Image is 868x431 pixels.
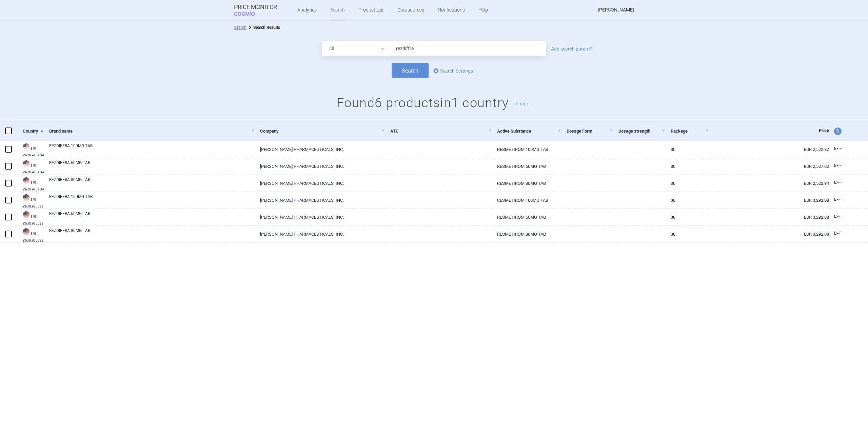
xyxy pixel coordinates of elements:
a: Ex-F [829,178,854,188]
a: [PERSON_NAME] PHARMACEUTICALS, INC. [255,226,385,242]
a: Ex-F [829,161,854,171]
strong: Search Results [253,25,280,30]
span: Ex-factory price [834,231,842,236]
img: United States [23,177,29,184]
img: United States [23,194,29,201]
abbr: VA OPAL BIG4 — US Department of Veteran Affairs (VA), Office of Procurement, Acquisition and Logi... [23,154,44,157]
span: Ex-factory price [834,163,842,168]
a: USUSVA OPAL FSS [18,211,44,225]
a: RESMETIROM 60MG TAB [492,158,561,175]
a: EUR 2,527.02 [709,158,829,175]
a: Add search param? [551,46,592,51]
a: RESMETIROM 100MG TAB [492,192,561,209]
img: United States [23,143,29,150]
a: USUSVA OPAL FSS [18,194,44,208]
a: 30 [666,141,709,158]
a: EUR 2,522.82 [709,141,829,158]
a: [PERSON_NAME] PHARMACEUTICALS, INC. [255,141,385,158]
li: Search Results [246,24,280,31]
a: EUR 3,292.08 [709,192,829,209]
abbr: VA OPAL BIG4 — US Department of Veteran Affairs (VA), Office of Procurement, Acquisition and Logi... [23,188,44,191]
a: REZDIFFRA 100MG TAB [49,143,255,155]
li: Search [234,24,246,31]
a: EUR 2,522.94 [709,175,829,192]
a: REZDIFFRA 60MG TAB [49,211,255,223]
a: REZDIFFRA 100MG TAB [49,194,255,206]
strong: Price Monitor [234,4,277,11]
img: United States [23,228,29,235]
span: Ex-factory price [834,180,842,185]
abbr: VA OPAL BIG4 — US Department of Veteran Affairs (VA), Office of Procurement, Acquisition and Logi... [23,171,44,174]
a: Ex-F [829,229,854,239]
a: Country [23,123,44,139]
a: Dosage strength [618,123,666,139]
img: United States [23,211,29,218]
a: USUSVA OPAL BIG4 [18,177,44,191]
a: 30 [666,158,709,175]
a: [PERSON_NAME] PHARMACEUTICALS, INC. [255,209,385,226]
a: REZDIFFRA 80MG TAB [49,177,255,189]
span: Ex-factory price [834,214,842,219]
a: RESMETIROM 80MG TAB [492,175,561,192]
a: Search [234,25,246,30]
abbr: VA OPAL FSS — US Department of Veteran Affairs (VA), Office of Procurement, Acquisition and Logis... [23,204,44,208]
a: RESMETIROM 100MG TAB [492,141,561,158]
a: [PERSON_NAME] PHARMACEUTICALS, INC. [255,175,385,192]
span: Ex-factory price [834,146,842,151]
a: USUSVA OPAL BIG4 [18,160,44,174]
a: Active Substance [497,123,561,139]
abbr: VA OPAL FSS — US Department of Veteran Affairs (VA), Office of Procurement, Acquisition and Logis... [23,221,44,225]
a: ATC [390,123,492,139]
a: [PERSON_NAME] PHARMACEUTICALS, INC. [255,192,385,209]
a: 30 [666,175,709,192]
a: Package [671,123,709,139]
button: Share [516,101,528,106]
span: Ex-factory price [834,197,842,202]
span: Price [819,128,829,133]
img: United States [23,160,29,167]
a: 30 [666,209,709,226]
a: Price MonitorCOGVIO [234,4,277,17]
a: 30 [666,192,709,209]
a: EUR 3,292.08 [709,209,829,226]
a: Ex-F [829,195,854,205]
a: RESMETIROM 80MG TAB [492,226,561,242]
a: Brand name [49,123,255,139]
button: Search [392,63,429,78]
a: Dosage Form [567,123,614,139]
a: USUSVA OPAL BIG4 [18,143,44,157]
a: RESMETIROM 60MG TAB [492,209,561,226]
a: Search Settings [432,67,473,75]
a: Company [260,123,385,139]
a: 30 [666,226,709,242]
abbr: VA OPAL FSS — US Department of Veteran Affairs (VA), Office of Procurement, Acquisition and Logis... [23,238,44,242]
span: COGVIO [234,11,264,16]
a: REZDIFFRA 60MG TAB [49,160,255,172]
a: USUSVA OPAL FSS [18,228,44,242]
a: EUR 3,292.08 [709,226,829,242]
a: REZDIFFRA 80MG TAB [49,228,255,240]
a: Ex-F [829,212,854,222]
a: Ex-F [829,144,854,154]
a: [PERSON_NAME] PHARMACEUTICALS, INC. [255,158,385,175]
